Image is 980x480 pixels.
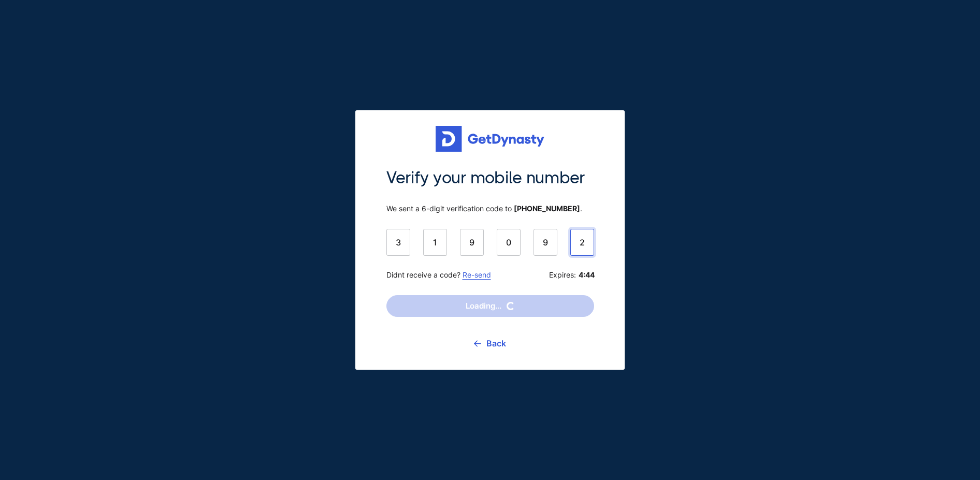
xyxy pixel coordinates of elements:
span: We sent a 6-digit verification code to . [386,204,594,213]
span: Expires: [549,270,594,280]
img: Get started for free with Dynasty Trust Company [436,126,544,152]
a: Back [474,330,506,356]
a: Re-send [463,270,491,279]
b: [PHONE_NUMBER] [514,204,580,213]
img: go back icon [474,340,481,347]
span: Didnt receive a code? [386,270,491,280]
b: 4:44 [579,270,594,280]
span: Verify your mobile number [386,167,594,189]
